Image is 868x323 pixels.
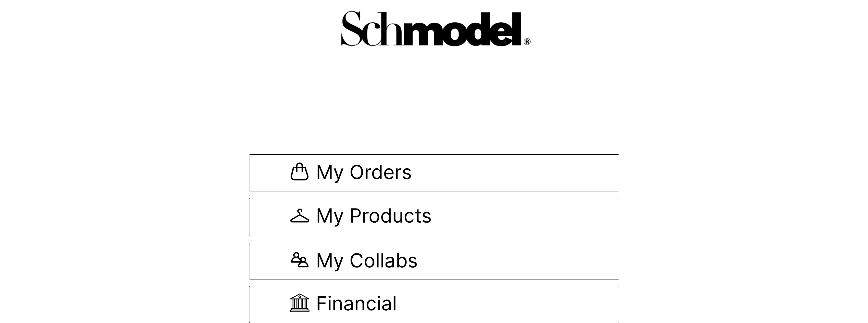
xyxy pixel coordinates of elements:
a: My Collabs [249,243,619,279]
a: Financial [249,286,619,323]
span: My Products [316,206,432,228]
a: My Orders [249,154,619,191]
a: My Products [249,198,619,236]
span: My Collabs [316,251,418,272]
span: Financial [316,293,397,315]
span: My Orders [316,162,412,184]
